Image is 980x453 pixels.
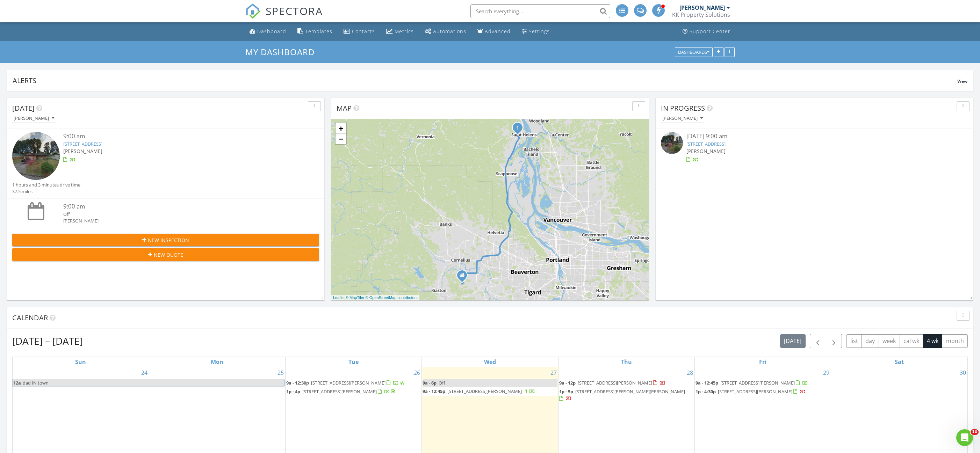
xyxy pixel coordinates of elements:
[696,388,806,395] a: 1p - 4:30p [STREET_ADDRESS][PERSON_NAME]
[14,116,54,121] div: [PERSON_NAME]
[680,25,733,38] a: Support Center
[678,50,709,54] div: Dashboards
[923,334,942,348] button: 4 wk
[516,126,519,131] i: 1
[475,25,513,38] a: Advanced
[559,388,573,395] span: 1p - 5p
[395,28,414,35] div: Metrics
[559,388,685,401] a: 1p - 5p [STREET_ADDRESS][PERSON_NAME][PERSON_NAME]
[63,202,294,211] div: 9:00 am
[352,28,375,35] div: Contacts
[826,334,842,348] button: Next
[696,380,808,386] a: 9a - 12:45p [STREET_ADDRESS][PERSON_NAME]
[12,234,319,246] button: New Inspection
[686,132,942,141] div: [DATE] 9:00 am
[893,357,905,367] a: Saturday
[286,379,421,387] a: 9a - 12:30p [STREET_ADDRESS][PERSON_NAME]
[423,387,557,396] a: 9a - 12:45p [STREET_ADDRESS][PERSON_NAME]
[559,388,694,403] a: 1p - 5p [STREET_ADDRESS][PERSON_NAME][PERSON_NAME]
[559,380,665,386] a: 9a - 12p [STREET_ADDRESS][PERSON_NAME]
[862,334,879,348] button: day
[686,141,726,147] a: [STREET_ADDRESS]
[423,388,535,394] a: 9a - 12:45p [STREET_ADDRESS][PERSON_NAME]
[12,334,83,348] h2: [DATE] – [DATE]
[12,132,60,180] img: streetview
[690,28,730,35] div: Support Center
[286,388,300,395] span: 1p - 4p
[518,127,522,132] div: 140 Allendale Dr, St. Helens, OR 97051
[559,380,576,386] span: 9a - 12p
[286,380,405,386] a: 9a - 12:30p [STREET_ADDRESS][PERSON_NAME]
[462,275,466,279] div: 36063 SW dixon mill Rd, corneluis OR 97113
[696,380,718,386] span: 9a - 12:45p
[483,357,497,367] a: Wednesday
[822,367,831,378] a: Go to August 29, 2025
[286,388,397,395] a: 1p - 4p [STREET_ADDRESS][PERSON_NAME]
[13,379,21,387] span: 12a
[347,357,360,367] a: Tuesday
[12,114,56,123] button: [PERSON_NAME]
[346,295,365,300] a: © MapTiler
[209,357,225,367] a: Monday
[12,132,319,195] a: 9:00 am [STREET_ADDRESS] [PERSON_NAME] 1 hours and 3 minutes drive time 37.5 miles
[337,103,352,113] span: Map
[958,367,967,378] a: Go to August 30, 2025
[63,211,294,218] div: Off
[720,380,795,386] span: [STREET_ADDRESS][PERSON_NAME]
[12,313,48,322] span: Calendar
[257,28,286,35] div: Dashboard
[412,367,421,378] a: Go to August 26, 2025
[696,388,716,395] span: 1p - 4:30p
[661,103,705,113] span: In Progress
[433,28,466,35] div: Automations
[942,334,968,348] button: month
[900,334,923,348] button: cal wk
[336,123,346,134] a: Zoom in
[758,357,768,367] a: Friday
[549,367,558,378] a: Go to August 27, 2025
[341,25,378,38] a: Contacts
[333,295,345,300] a: Leaflet
[286,388,421,396] a: 1p - 4p [STREET_ADDRESS][PERSON_NAME]
[63,218,294,224] div: [PERSON_NAME]
[63,132,294,141] div: 9:00 am
[423,388,445,394] span: 9a - 12:45p
[559,379,694,387] a: 9a - 12p [STREET_ADDRESS][PERSON_NAME]
[423,380,437,386] span: 9a - 6p
[331,295,419,301] div: |
[140,367,149,378] a: Go to August 24, 2025
[276,367,285,378] a: Go to August 25, 2025
[575,388,685,395] span: [STREET_ADDRESS][PERSON_NAME][PERSON_NAME]
[846,334,862,348] button: list
[154,251,183,258] span: New Quote
[305,28,332,35] div: Templates
[245,46,320,58] a: My Dashboard
[12,182,80,188] div: 1 hours and 3 minutes drive time
[23,380,49,386] span: dad IN town
[685,367,694,378] a: Go to August 28, 2025
[696,388,830,396] a: 1p - 4:30p [STREET_ADDRESS][PERSON_NAME]
[696,379,830,387] a: 9a - 12:45p [STREET_ADDRESS][PERSON_NAME]
[266,3,323,18] span: SPECTORA
[295,25,335,38] a: Templates
[63,148,102,154] span: [PERSON_NAME]
[245,3,261,19] img: The Best Home Inspection Software - Spectora
[247,25,289,38] a: Dashboard
[74,357,87,367] a: Sunday
[620,357,633,367] a: Thursday
[366,295,418,300] a: © OpenStreetMap contributors
[245,9,323,24] a: SPECTORA
[13,76,957,85] div: Alerts
[679,4,725,11] div: [PERSON_NAME]
[661,132,968,163] a: [DATE] 9:00 am [STREET_ADDRESS] [PERSON_NAME]
[302,388,377,395] span: [STREET_ADDRESS][PERSON_NAME]
[956,429,973,446] iframe: Intercom live chat
[148,236,189,244] span: New Inspection
[336,134,346,144] a: Zoom out
[12,188,80,195] div: 37.5 miles
[519,25,553,38] a: Settings
[780,334,806,348] button: [DATE]
[63,141,102,147] a: [STREET_ADDRESS]
[447,388,522,394] span: [STREET_ADDRESS][PERSON_NAME]
[971,429,979,435] span: 10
